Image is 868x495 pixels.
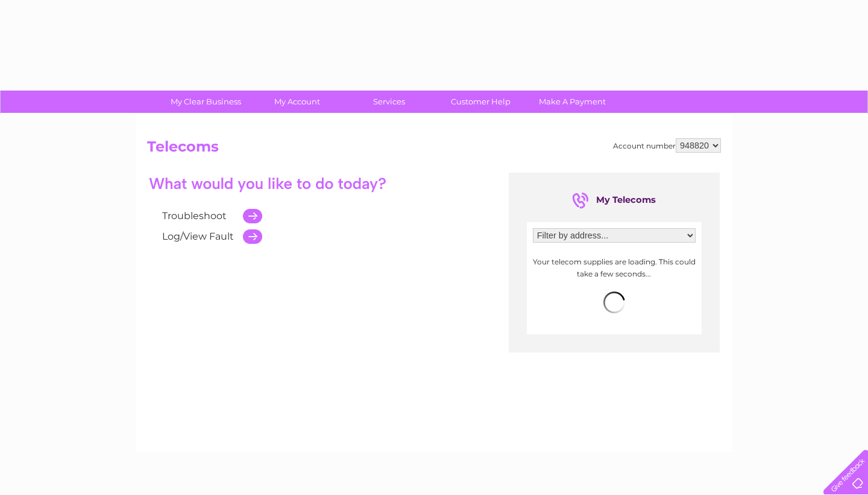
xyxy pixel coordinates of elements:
a: My Clear Business [156,91,256,113]
div: My Telecoms [572,191,656,210]
h2: Telecoms [147,138,721,161]
div: Account number [613,138,721,153]
a: My Account [248,91,347,113]
a: Log/View Fault [162,231,234,242]
a: Troubleshoot [162,210,227,222]
img: loading [603,292,625,313]
a: Make A Payment [523,91,622,113]
p: Your telecom supplies are loading. This could take a few seconds... [533,256,696,279]
a: Customer Help [431,91,530,113]
a: Services [339,91,439,113]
